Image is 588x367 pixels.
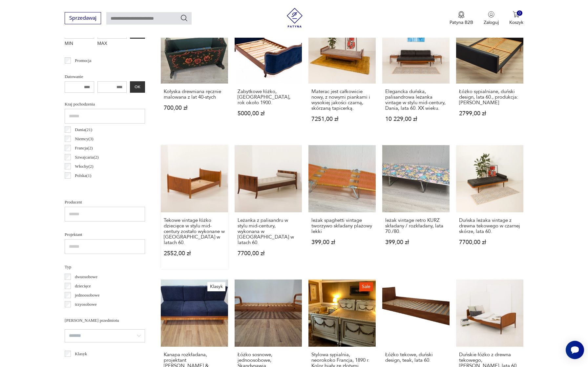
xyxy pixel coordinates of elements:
img: Ikonka użytkownika [488,11,494,18]
a: Kołyska drewniana ręcznie malowana z lat 40-stychKołyska drewniana ręcznie malowana z lat 40-styc... [161,16,228,135]
a: Tekowe vintage łóżko dziecięce w stylu mid-century zostało wykonane w Danii w latach 60.Tekowe vi... [161,145,228,269]
p: 2552,00 zł [164,251,225,256]
img: Ikona medalu [458,11,465,18]
a: Leżanka z palisandru w stylu mid-century, wykonana w Danii w latach 60.Leżanka z palisandru w sty... [235,145,302,269]
button: Sprzedawaj [65,12,101,24]
p: jednoosobowe [75,292,99,299]
p: Niemcy ( 3 ) [75,135,93,143]
a: leżak spaghetti vintage tworzywo składany plażowy lekkileżak spaghetti vintage tworzywo składany ... [308,145,376,269]
a: leżak vintage retro KURZ składany / rozkładany, lata 70./80.leżak vintage retro KURZ składany / r... [382,145,450,269]
h3: Kołyska drewniana ręcznie malowana z lat 40-stych [164,89,225,100]
button: Zaloguj [484,11,499,26]
p: 7700,00 zł [459,240,520,245]
p: Patyna B2B [450,19,473,26]
div: 0 [517,10,522,16]
p: Zaloguj [484,19,499,26]
button: Szukaj [180,14,188,22]
p: Klasyk [75,350,87,357]
a: Materac jest całkowicie nowy, z nowymi piankami i wysokiej jakości czarną, skórzaną tapicerką.Mat... [308,16,376,135]
p: Promocja [75,57,91,64]
label: MAX [97,39,127,49]
h3: Tekowe vintage łóżko dziecięce w stylu mid-century zostało wykonane w [GEOGRAPHIC_DATA] w latach 60. [164,218,225,245]
h3: Łóżko sypialniane, duński design, lata 60., produkcja: [PERSON_NAME] [459,89,520,106]
a: Zabytkowe łóżko, Francja, rok około 1900.Zabytkowe łóżko, [GEOGRAPHIC_DATA], rok około 1900.5000,... [235,16,302,135]
p: 2799,00 zł [459,111,520,116]
h3: Zabytkowe łóżko, [GEOGRAPHIC_DATA], rok około 1900. [238,89,299,106]
button: Patyna B2B [450,11,473,26]
p: Francja ( 2 ) [75,145,93,152]
p: Projektant [65,231,145,238]
h3: Leżanka z palisandru w stylu mid-century, wykonana w [GEOGRAPHIC_DATA] w latach 60. [238,218,299,245]
h3: Materac jest całkowicie nowy, z nowymi piankami i wysokiej jakości czarną, skórzaną tapicerką. [311,89,373,111]
button: OK [130,81,145,93]
p: 399,00 zł [311,240,373,245]
p: Datowanie [65,73,145,80]
h3: Duńska leżaka vintage z drewna tekowego w czarnej skórze, lata 60. [459,218,520,234]
a: Elegancka duńska, palisandrowa leżanka vintage w stylu mid-century, Dania, lata 60. XX wieku.Eleg... [382,16,450,135]
h3: Łóżko tekowe, duński design, teak, lata 60. [385,352,447,363]
p: Koszyk [509,19,523,26]
img: Patyna - sklep z meblami i dekoracjami vintage [285,8,304,28]
a: Duńska leżaka vintage z drewna tekowego w czarnej skórze, lata 60.Duńska leżaka vintage z drewna ... [456,145,523,269]
p: 7251,00 zł [311,116,373,122]
a: Sprzedawaj [65,16,101,21]
p: [PERSON_NAME] przedmiotu [65,317,145,324]
a: Ikona medaluPatyna B2B [450,11,473,26]
p: 399,00 zł [385,240,447,245]
button: 0Koszyk [509,11,523,26]
p: 700,00 zł [164,105,225,111]
p: Producent [65,199,145,206]
h3: Elegancka duńska, palisandrowa leżanka vintage w stylu mid-century, Dania, lata 60. XX wieku. [385,89,447,111]
p: dziecięce [75,282,91,290]
p: trzyosobowe [75,301,96,308]
label: MIN [65,39,94,49]
p: 7700,00 zł [238,251,299,256]
p: Szwajcaria ( 2 ) [75,154,98,161]
p: 5000,00 zł [238,111,299,116]
a: Łóżko sypialniane, duński design, lata 60., produkcja: DaniaŁóżko sypialniane, duński design, lat... [456,16,523,135]
p: Polska ( 1 ) [75,172,91,179]
p: dwuosobowe [75,273,97,280]
p: Dania ( 21 ) [75,126,92,133]
h3: leżak spaghetti vintage tworzywo składany plażowy lekki [311,218,373,234]
iframe: Smartsupp widget button [566,341,584,359]
p: Włochy ( 2 ) [75,163,93,170]
p: Typ [65,263,145,271]
h3: leżak vintage retro KURZ składany / rozkładany, lata 70./80. [385,218,447,234]
img: Ikona koszyka [513,11,519,18]
p: 10 229,00 zł [385,116,447,122]
p: Kraj pochodzenia [65,101,145,108]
